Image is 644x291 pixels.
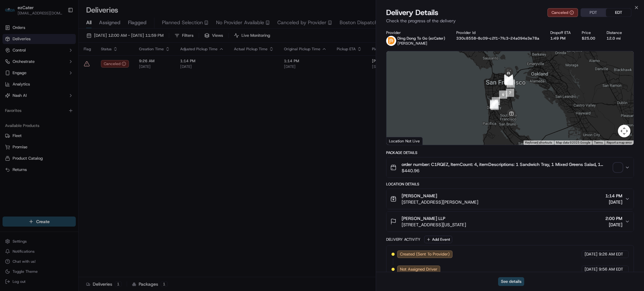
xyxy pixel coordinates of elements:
a: Report a map error [607,141,632,144]
span: API Documentation [59,91,101,97]
a: 💻API Documentation [51,89,103,100]
div: 📗 [6,92,11,97]
div: 7 [506,89,514,97]
span: [DATE] [585,251,597,257]
span: [STREET_ADDRESS][PERSON_NAME] [402,199,478,205]
span: Delivery Details [386,8,438,18]
span: Created (Sent To Provider) [400,251,450,257]
span: [PERSON_NAME] [402,193,437,199]
div: Start new chat [21,60,103,66]
span: 9:56 AM EDT [599,266,623,272]
div: Location Not Live [386,137,423,145]
p: Welcome 👋 [6,25,114,35]
button: EDT [606,8,631,17]
button: order number: C1RQEZ, ItemCount: 4, itemDescriptions: 1 Sandwich Tray, 1 Mixed Greens Salad, 1 Ch... [386,157,634,178]
div: 20 [505,75,513,83]
p: Check the progress of the delivery [386,18,634,24]
button: Map camera controls [618,125,630,137]
span: [PERSON_NAME] [397,41,427,46]
span: Knowledge Base [13,91,48,97]
input: Got a question? Start typing here... [16,41,113,47]
p: Ding Dong To Go (ezCater) [397,36,445,41]
div: Distance [607,30,623,35]
div: 13 [504,75,512,83]
img: 1736555255976-a54dd68f-1ca7-489b-9aae-adbdc363a1c4 [6,60,18,71]
div: Provider [386,30,446,35]
div: $25.00 [582,36,596,41]
div: Package Details [386,150,634,155]
div: Delivery Activity [386,237,420,242]
span: [DATE] [585,266,597,272]
div: 1:49 PM [550,36,572,41]
span: 1:14 PM [605,193,622,199]
span: Map data ©2025 Google [556,141,590,144]
div: Provider Id [456,30,540,35]
div: 10 [505,77,513,85]
button: PDT [581,8,606,17]
div: 21 [504,74,513,83]
a: 📗Knowledge Base [4,89,51,100]
span: 2:00 PM [605,215,622,222]
div: We're available if you need us! [21,66,80,71]
span: 9:26 AM EDT [599,251,623,257]
a: Terms (opens in new tab) [594,141,603,144]
span: Not Assigned Driver [400,266,437,272]
div: Price [582,30,596,35]
button: [PERSON_NAME][STREET_ADDRESS][PERSON_NAME]1:14 PM[DATE] [386,189,634,209]
img: Nash [6,6,19,19]
button: 330c8558-8c09-c2f1-7fc3-24a094e3e78a [456,36,539,41]
button: Add Event [424,236,452,243]
div: 💻 [53,92,58,97]
button: [PERSON_NAME] LLP[STREET_ADDRESS][US_STATE]2:00 PM[DATE] [386,211,634,232]
span: [DATE] [605,199,622,205]
span: [PERSON_NAME] LLP [402,215,445,222]
div: 12.0 mi [607,36,623,41]
div: Location Details [386,182,634,187]
a: Open this area in Google Maps (opens a new window) [388,137,409,145]
span: [STREET_ADDRESS][US_STATE] [402,222,466,228]
a: Powered byPylon [44,106,76,111]
button: Keyboard shortcuts [525,140,552,145]
div: 8 [507,80,515,88]
span: $440.96 [402,167,611,174]
button: Start new chat [107,62,114,69]
span: order number: C1RQEZ, ItemCount: 4, itemDescriptions: 1 Sandwich Tray, 1 Mixed Greens Salad, 1 Ch... [402,161,611,167]
div: 6 [499,91,507,99]
img: Google [388,137,409,145]
div: 1 [491,102,499,110]
button: See details [498,277,524,286]
button: Canceled [547,8,578,17]
div: 4 [490,100,498,108]
div: 5 [492,97,500,105]
span: Pylon [63,107,76,111]
span: [DATE] [605,222,622,228]
div: Dropoff ETA [550,30,572,35]
img: ddtg_logo_v2.png [386,36,396,46]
